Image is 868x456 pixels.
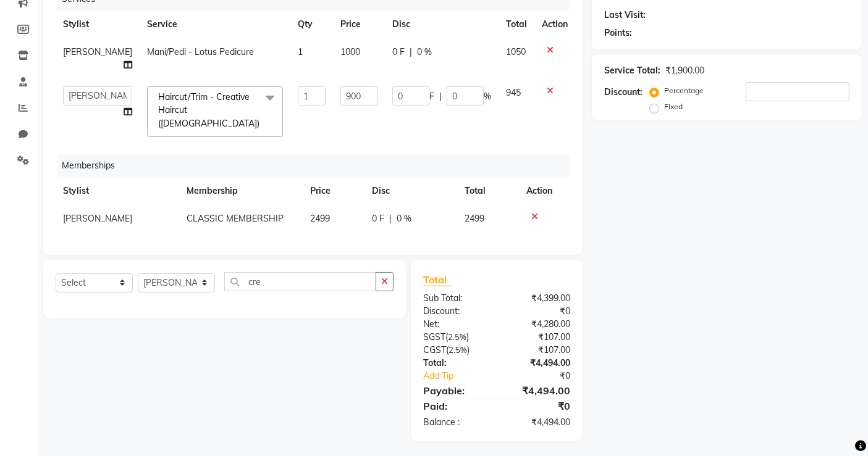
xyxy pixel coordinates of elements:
[506,46,526,57] span: 1050
[448,332,466,342] span: 2.5%
[429,90,434,103] span: F
[414,331,497,344] div: ( )
[414,344,497,357] div: ( )
[290,10,333,38] th: Qty
[414,292,497,305] div: Sub Total:
[364,177,457,205] th: Disc
[410,46,412,59] span: |
[497,331,579,344] div: ₹107.00
[414,357,497,370] div: Total:
[497,357,579,370] div: ₹4,494.00
[140,10,290,38] th: Service
[439,90,442,103] span: |
[497,416,579,429] div: ₹4,494.00
[158,91,259,129] span: Haircut/Trim - Creative Haircut ([DEMOGRAPHIC_DATA])
[506,87,521,98] span: 945
[414,416,497,429] div: Balance :
[484,90,491,103] span: %
[414,383,497,398] div: Payable:
[604,27,632,39] div: Points:
[414,318,497,331] div: Net:
[414,399,497,413] div: Paid:
[179,177,303,205] th: Membership
[604,64,660,77] div: Service Total:
[665,64,704,77] div: ₹1,900.00
[56,177,179,205] th: Stylist
[497,292,579,305] div: ₹4,399.00
[187,213,284,224] span: CLASSIC MEMBERSHIP
[259,118,265,129] a: x
[511,370,580,383] div: ₹0
[333,10,385,38] th: Price
[414,370,510,383] a: Add Tip
[397,212,411,225] span: 0 %
[604,9,646,22] div: Last Visit:
[63,213,132,224] span: [PERSON_NAME]
[465,213,484,224] span: 2499
[310,213,330,224] span: 2499
[497,318,579,331] div: ₹4,280.00
[604,86,643,99] div: Discount:
[298,46,303,57] span: 1
[519,177,570,205] th: Action
[534,10,575,38] th: Action
[497,305,579,318] div: ₹0
[389,212,392,225] span: |
[457,177,519,205] th: Total
[63,46,132,57] span: [PERSON_NAME]
[224,272,376,291] input: Search
[340,46,360,57] span: 1000
[664,101,683,112] label: Fixed
[56,10,140,38] th: Stylist
[664,85,704,96] label: Percentage
[57,154,579,177] div: Memberships
[385,10,499,38] th: Disc
[372,212,384,225] span: 0 F
[147,46,254,57] span: Mani/Pedi - Lotus Pedicure
[423,331,445,342] span: SGST
[449,345,467,355] span: 2.5%
[497,344,579,357] div: ₹107.00
[423,273,452,286] span: Total
[303,177,364,205] th: Price
[392,46,405,59] span: 0 F
[497,383,579,398] div: ₹4,494.00
[499,10,534,38] th: Total
[423,344,446,355] span: CGST
[417,46,432,59] span: 0 %
[497,399,579,413] div: ₹0
[414,305,497,318] div: Discount:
